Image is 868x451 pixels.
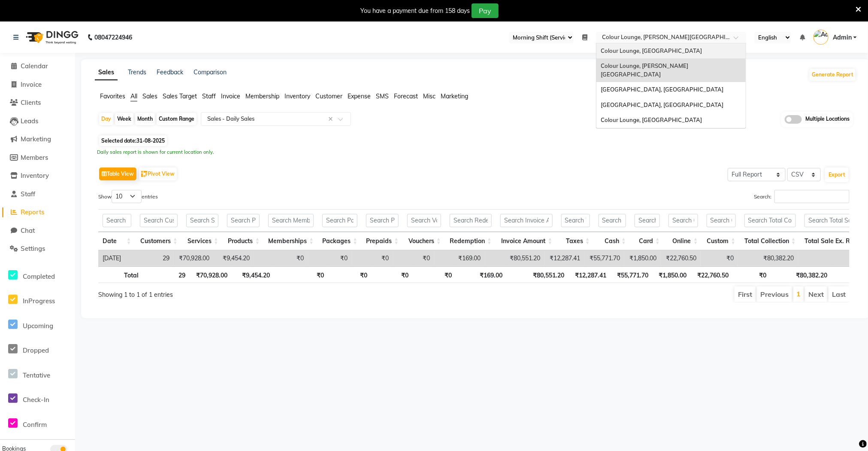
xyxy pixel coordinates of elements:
a: Inventory [2,171,73,181]
th: ₹0 [372,266,413,283]
a: Comparison [194,68,227,76]
img: Admin [814,30,829,45]
img: logo [22,25,81,49]
input: Search Vouchers [407,214,441,227]
a: Marketing [2,134,73,144]
span: Staff [202,92,216,100]
td: ₹22,760.50 [661,250,701,266]
td: ₹12,287.41 [544,250,584,266]
input: Search Total Collection [744,214,796,227]
a: Trends [128,68,146,76]
input: Search Card [635,214,660,227]
span: Inventory [284,92,310,100]
input: Search Date [103,214,131,227]
span: Multiple Locations [805,115,850,124]
input: Search Customers [140,214,178,227]
span: Confirm [23,421,47,429]
input: Search Online [668,214,698,227]
a: Calendar [2,61,73,71]
td: ₹0 [352,250,393,266]
span: Colour Lounge, [PERSON_NAME][GEOGRAPHIC_DATA] [601,62,688,78]
th: Total [98,266,143,283]
div: You have a payment due from 158 days [360,6,470,15]
th: ₹169.00 [456,266,507,283]
input: Search Services [186,214,218,227]
a: Staff [2,189,73,199]
th: ₹0 [328,266,372,283]
span: Customer [315,92,342,100]
span: SMS [376,92,389,100]
span: Marketing [21,135,51,143]
span: Upcoming [23,322,53,330]
span: Colour Lounge, [GEOGRAPHIC_DATA] [601,47,702,54]
th: ₹22,760.50 [691,266,733,283]
input: Search Memberships [268,214,314,227]
span: Misc [423,92,436,100]
input: Search Prepaids [366,214,399,227]
th: Total Collection: activate to sort column ascending [740,232,801,250]
button: Generate Report [810,69,856,81]
th: Invoice Amount: activate to sort column ascending [496,232,556,250]
span: Sales [142,92,157,100]
input: Search Products [227,214,260,227]
td: ₹169.00 [434,250,485,266]
button: Export [825,168,849,182]
button: Table View [99,168,136,180]
button: Pivot View [139,168,177,180]
th: ₹80,551.20 [507,266,569,283]
th: Prepaids: activate to sort column ascending [362,232,403,250]
a: Chat [2,226,73,236]
span: Dropped [23,346,49,354]
div: Showing 1 to 1 of 1 entries [98,286,404,300]
span: Admin [833,33,852,42]
label: Search: [754,190,850,203]
a: Feedback [157,68,183,76]
div: Daily sales report is shown for current location only. [97,149,854,156]
th: Redemption: activate to sort column ascending [445,232,496,250]
th: ₹55,771.70 [611,266,653,283]
div: Custom Range [157,113,197,125]
th: Taxes: activate to sort column ascending [557,232,594,250]
th: ₹0 [733,266,771,283]
td: ₹0 [701,250,738,266]
a: Reports [2,207,73,217]
td: ₹70,928.00 [174,250,214,266]
input: Search Redemption [450,214,492,227]
a: Leads [2,116,73,126]
span: Check-In [23,396,49,404]
div: Day [99,113,113,125]
th: Date: activate to sort column ascending [98,232,136,250]
span: Expense [348,92,371,100]
span: Membership [245,92,279,100]
span: Invoice [21,80,42,88]
span: Settings [21,244,45,253]
td: ₹55,771.70 [584,250,624,266]
span: Members [21,153,48,162]
th: Services: activate to sort column ascending [182,232,223,250]
th: Memberships: activate to sort column ascending [264,232,318,250]
select: Showentries [112,190,142,203]
td: ₹80,382.20 [738,250,798,266]
span: Completed [23,272,55,280]
span: Favorites [100,92,125,100]
label: Show entries [98,190,158,203]
th: Packages: activate to sort column ascending [318,232,362,250]
input: Search Invoice Amount [500,214,552,227]
td: ₹80,551.20 [485,250,544,266]
input: Search Taxes [561,214,590,227]
th: ₹0 [413,266,456,283]
span: Chat [21,226,35,235]
span: Clear all [328,115,336,124]
div: Week [115,113,133,125]
td: ₹1,850.00 [624,250,661,266]
a: Settings [2,244,73,254]
span: Marketing [441,92,468,100]
th: Customers: activate to sort column ascending [136,232,182,250]
a: Clients [2,98,73,108]
input: Search Packages [322,214,357,227]
b: 08047224946 [94,25,132,49]
td: ₹9,454.20 [214,250,254,266]
span: Selected date: [99,135,167,146]
span: Calendar [21,62,48,70]
a: Invoice [2,80,73,90]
